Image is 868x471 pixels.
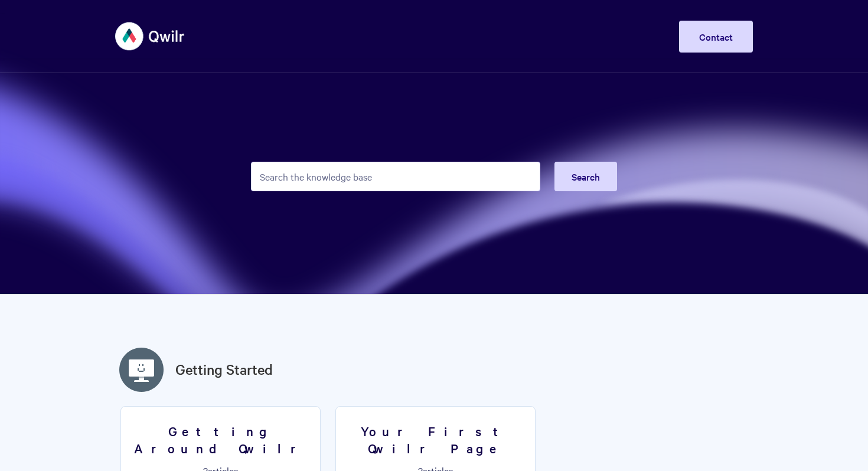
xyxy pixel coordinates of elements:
h3: Getting Around Qwilr [128,423,313,456]
a: Contact [679,21,753,53]
a: Getting Started [175,359,273,380]
h3: Your First Qwilr Page [343,423,528,456]
button: Search [554,162,617,191]
img: Qwilr Help Center [115,14,185,58]
input: Search the knowledge base [251,162,540,191]
span: Search [572,170,600,183]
